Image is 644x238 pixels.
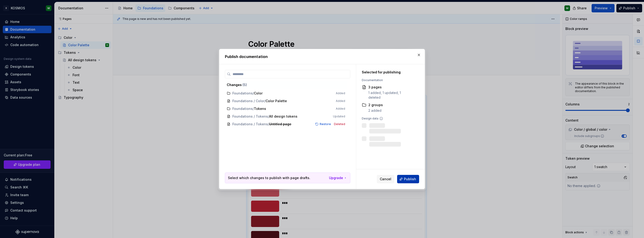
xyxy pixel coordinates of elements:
div: Documentation [362,78,414,82]
div: 2 added [368,108,383,113]
div: 2 groups [368,103,383,107]
div: Selected for publishing [362,70,414,75]
div: 3 pages [368,85,414,90]
button: Publish [397,175,419,183]
span: Cancel [380,177,391,181]
h2: Publish documentation [225,54,419,59]
span: Publish [404,177,416,181]
span: ( 5 ) [242,83,247,87]
span: Restore [320,122,331,126]
p: Select which changes to publish with page drafts. [228,176,310,180]
div: 1 added, 1 updated, 1 deleted [368,90,414,100]
div: Changes [227,83,345,87]
div: Design data [362,117,414,120]
button: Restore [314,122,333,126]
a: Upgrade [329,176,347,180]
button: Cancel [377,175,394,183]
